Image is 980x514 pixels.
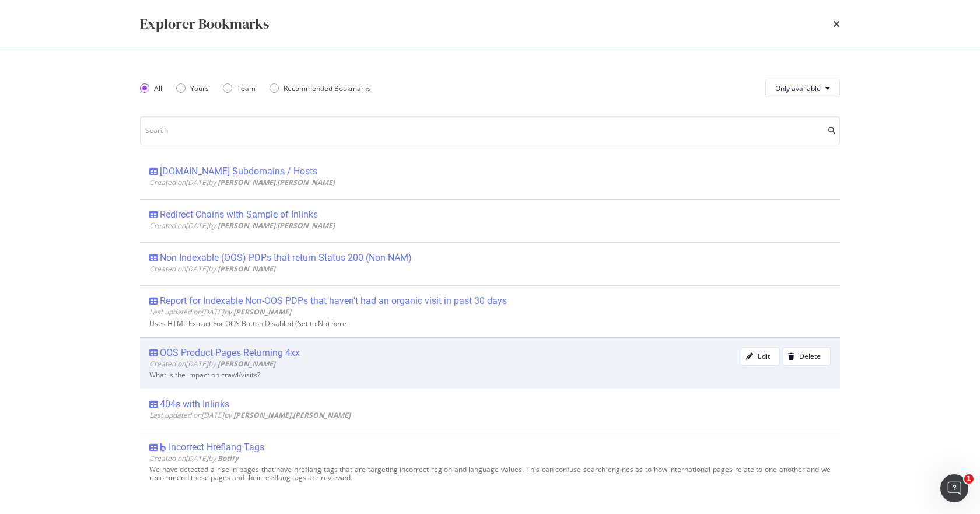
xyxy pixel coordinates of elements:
b: [PERSON_NAME].[PERSON_NAME] [218,177,335,187]
div: OOS Product Pages Returning 4xx [160,347,300,359]
div: Explorer Bookmarks [140,14,269,34]
span: Only available [775,83,821,93]
div: Team [237,83,256,93]
div: What is the impact on crawl/visits? [149,371,831,379]
button: Only available [765,79,840,97]
div: All [140,83,162,93]
div: 404s with Inlinks [160,398,229,410]
div: [DOMAIN_NAME] Subdomains / Hosts [160,166,317,177]
b: [PERSON_NAME].[PERSON_NAME] [218,221,335,230]
div: Yours [176,83,209,93]
b: [PERSON_NAME] [233,307,291,317]
div: Delete [799,351,821,361]
span: Last updated on [DATE] by [149,307,291,317]
div: Redirect Chains with Sample of Inlinks [160,209,318,221]
span: Last updated on [DATE] by [149,410,351,420]
button: Delete [783,347,831,366]
div: We have detected a rise in pages that have hreflang tags that are targeting incorrect region and ... [149,466,831,482]
span: 1 [964,474,974,484]
iframe: Intercom live chat [940,474,968,502]
b: [PERSON_NAME].[PERSON_NAME] [233,410,351,420]
span: Created on [DATE] by [149,221,335,230]
div: Recommended Bookmarks [283,83,371,93]
div: times [833,14,840,34]
div: Team [223,83,256,93]
div: All [154,83,162,93]
div: Edit [758,351,770,361]
b: [PERSON_NAME] [218,264,275,274]
span: Created on [DATE] by [149,359,275,369]
span: Created on [DATE] by [149,264,275,274]
b: Botify [218,453,239,463]
b: [PERSON_NAME] [218,359,275,369]
div: Incorrect Hreflang Tags [169,442,264,453]
span: Created on [DATE] by [149,453,239,463]
input: Search [140,116,840,145]
span: Created on [DATE] by [149,177,335,187]
div: Non Indexable (OOS) PDPs that return Status 200 (Non NAM) [160,252,412,264]
div: Recommended Bookmarks [269,83,371,93]
div: Uses HTML Extract For OOS Button Disabled (Set to No) here [149,320,831,328]
div: Yours [190,83,209,93]
div: Report for Indexable Non-OOS PDPs that haven't had an organic visit in past 30 days [160,295,507,307]
button: Edit [741,347,780,366]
